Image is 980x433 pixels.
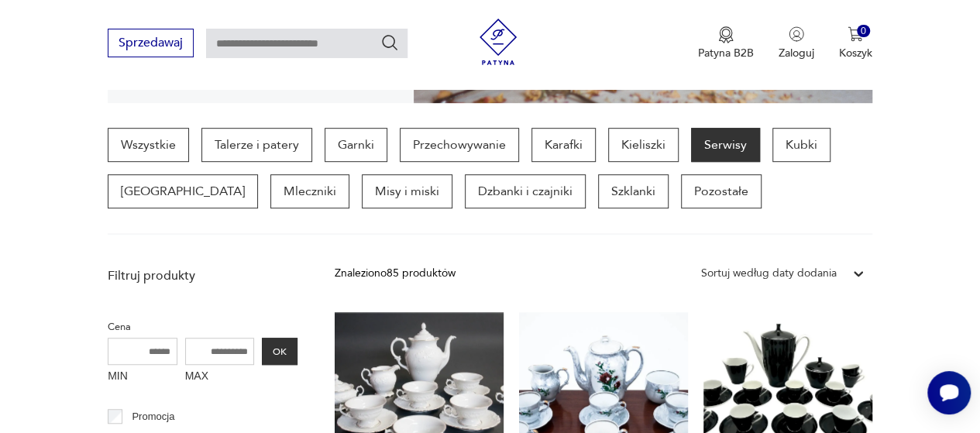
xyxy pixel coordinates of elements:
img: Ikona koszyka [848,26,863,42]
a: Kieliszki [608,128,679,162]
p: Filtruj produkty [108,267,297,284]
div: Znaleziono 85 produktów [335,265,456,282]
p: Zaloguj [779,46,814,60]
a: Ikona medaluPatyna B2B [698,26,754,60]
a: Kubki [772,128,830,162]
a: Karafki [531,128,596,162]
a: Garnki [325,128,387,162]
iframe: Smartsupp widget button [927,371,971,414]
a: Przechowywanie [400,128,519,162]
button: Szukaj [380,33,399,52]
p: Patyna B2B [698,46,754,60]
a: Szklanki [598,174,669,208]
p: Koszyk [839,46,872,60]
div: Sortuj według daty dodania [701,265,837,282]
img: Ikonka użytkownika [789,26,804,42]
button: Sprzedawaj [108,29,194,57]
a: Sprzedawaj [108,39,194,50]
button: 0Koszyk [839,26,872,60]
button: Patyna B2B [698,26,754,60]
img: Ikona medalu [718,26,734,43]
button: OK [262,338,297,365]
a: [GEOGRAPHIC_DATA] [108,174,258,208]
a: Wszystkie [108,128,189,162]
a: Talerze i patery [201,128,312,162]
p: Promocja [132,408,174,425]
div: 0 [857,25,870,38]
a: Serwisy [691,128,760,162]
p: Cena [108,318,297,335]
a: Misy i miski [362,174,452,208]
button: Zaloguj [779,26,814,60]
label: MAX [185,365,255,390]
a: Mleczniki [270,174,349,208]
img: Patyna - sklep z meblami i dekoracjami vintage [475,19,521,65]
a: Pozostałe [681,174,762,208]
label: MIN [108,365,177,390]
a: Dzbanki i czajniki [465,174,586,208]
